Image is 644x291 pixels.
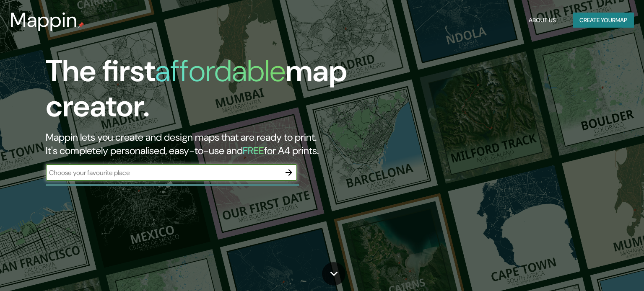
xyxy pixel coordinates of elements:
button: About Us [525,13,559,28]
input: Choose your favourite place [46,168,280,178]
h3: Mappin [10,8,78,32]
h1: affordable [155,52,286,90]
button: Create yourmap [573,13,634,28]
h5: FREE [243,144,264,157]
h2: Mappin lets you create and design maps that are ready to print. It's completely personalised, eas... [46,131,368,157]
h1: The first map creator. [46,54,368,131]
img: mappin-pin [78,22,84,28]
